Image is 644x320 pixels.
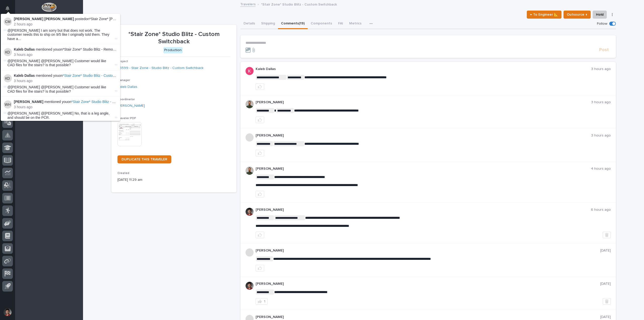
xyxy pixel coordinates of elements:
[530,12,558,18] span: ← To Engineer 📐
[597,47,611,53] button: Post
[563,11,591,19] button: Outsource ↑
[8,59,106,67] span: @[PERSON_NAME] @[PERSON_NAME] Customer would like CAD files for the stairs? Is that possible?
[14,17,117,21] p: posted on :
[117,103,145,109] a: [PERSON_NAME]
[240,1,256,7] a: Travelers
[591,100,611,104] p: 3 hours ago
[256,83,264,90] button: like this post
[527,11,561,19] button: ← To Engineer 📐
[117,84,137,90] a: Kaleb Dallas
[14,47,117,52] p: mentioned you on :
[256,248,600,253] p: [PERSON_NAME]
[591,67,611,71] p: 3 hours ago
[600,248,611,253] p: [DATE]
[596,12,603,18] span: Hold
[2,307,13,317] button: users-avatar
[256,265,264,271] button: like this post
[14,17,74,21] strong: [PERSON_NAME] [PERSON_NAME]
[591,133,611,138] p: 3 hours ago
[14,74,117,78] p: mentioned you on :
[258,19,278,29] button: Shipping
[246,208,254,216] img: ROij9lOReuV7WqYxWfnW
[6,6,13,14] div: Notifications
[14,105,117,109] p: 3 hours ago
[14,100,117,104] p: mentioned you on :
[4,74,12,82] img: Kaleb Dallas
[163,47,183,53] div: Production
[335,19,346,29] button: FAI
[117,65,204,71] a: 26599 - Stair Zone - Studio Blitz - Custom Switchback
[591,208,611,212] p: 6 hours ago
[256,167,591,171] p: [PERSON_NAME]
[240,19,258,29] button: Details
[14,79,117,83] p: 3 hours ago
[591,167,611,171] p: 4 hours ago
[246,67,254,75] img: ACg8ocJFQJZtOpq0mXhEl6L5cbQXDkmdPAf0fdoBPnlMfqfX=s96-c
[256,232,264,238] button: like this post
[603,298,611,305] button: Delete post
[14,53,117,57] p: 3 hours ago
[256,133,591,138] p: [PERSON_NAME]
[8,111,110,120] span: @[PERSON_NAME] @[PERSON_NAME] No, that is a leg angle, and should be on the PCR.
[256,100,591,104] p: [PERSON_NAME]
[593,11,607,19] button: Hold
[63,74,135,78] span: *Stair Zone* Studio Blitz - Custom Switchback
[256,117,264,123] button: like this post
[71,100,143,104] span: *Stair Zone* Studio Blitz - Custom Switchback
[117,98,135,101] span: Coordinator
[600,282,611,286] p: [DATE]
[256,67,591,71] p: Kaleb Dallas
[4,48,12,56] img: Kaleb Dallas
[117,155,171,163] a: DUPLICATE THIS TRAVELER
[246,100,254,108] img: AATXAJw4slNr5ea0WduZQVIpKGhdapBAGQ9xVsOeEvl5=s96-c
[256,208,591,212] p: [PERSON_NAME]
[14,100,43,104] strong: [PERSON_NAME]
[8,28,114,41] span: @[PERSON_NAME] I am sorry but that does not work. The customer needs this to ship on 9/5 like I o...
[600,315,611,319] p: [DATE]
[8,85,106,93] span: @[PERSON_NAME] @[PERSON_NAME] Customer would like CAD files for the stairs? Is that possible?
[346,19,365,29] button: Metrics
[308,19,335,29] button: Components
[597,22,607,26] p: Follow
[256,191,264,197] button: like this post
[256,150,264,156] button: like this post
[4,100,12,109] img: Wynne Hochstetler
[264,300,265,303] div: 1
[117,117,136,120] span: Traveler PDF
[117,31,230,45] p: *Stair Zone* Studio Blitz - Custom Switchback
[89,17,184,21] a: *Stair Zone* [PERSON_NAME] Builders - OH - Straight Stair
[567,12,587,18] span: Outsource ↑
[117,177,230,183] p: [DATE] 11:29 am
[603,232,611,238] button: Delete post
[599,47,609,53] span: Post
[117,172,129,175] span: Created
[14,47,35,51] strong: Kaleb Dallas
[261,1,337,7] p: *Stair Zone* Studio Blitz - Custom Switchback
[256,298,268,305] button: 1
[4,18,12,26] img: Connor Matthes
[14,74,35,78] strong: Kaleb Dallas
[256,315,600,319] p: [PERSON_NAME]
[117,60,128,63] span: Project
[14,22,117,26] p: 2 hours ago
[63,47,137,51] a: *Stair Zone* Studio Blitz - Removable Guardrail
[246,167,254,175] img: AATXAJw4slNr5ea0WduZQVIpKGhdapBAGQ9xVsOeEvl5=s96-c
[2,3,13,14] button: Notifications
[42,3,56,12] img: Workspace Logo
[117,79,130,82] span: Manager
[122,158,167,161] span: DUPLICATE THIS TRAVELER
[256,282,600,286] p: [PERSON_NAME]
[246,282,254,290] img: ROij9lOReuV7WqYxWfnW
[278,19,308,29] button: Comments (19)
